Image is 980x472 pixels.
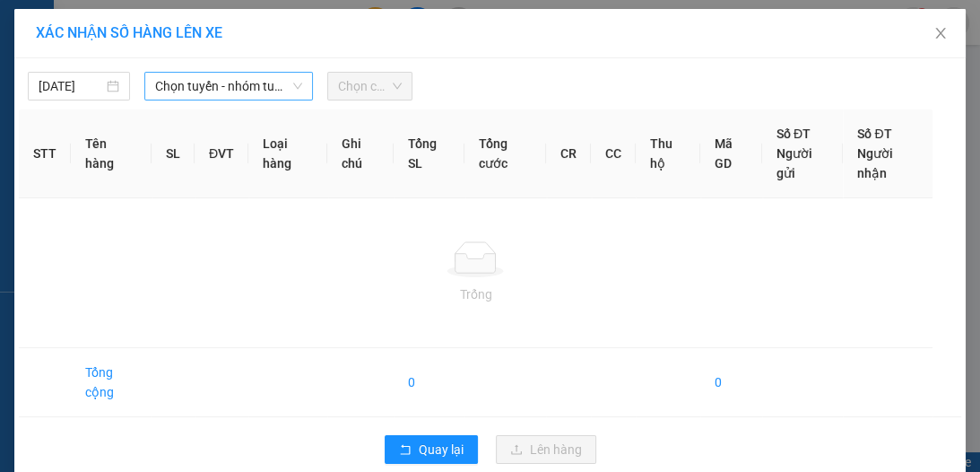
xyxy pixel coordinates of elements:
[394,348,464,417] td: 0
[700,109,762,198] th: Mã GD
[327,109,394,198] th: Ghi chú
[857,146,893,180] span: Người nhận
[394,109,464,198] th: Tổng SL
[776,146,812,180] span: Người gửi
[776,127,811,141] span: Số ĐT
[700,348,762,417] td: 0
[338,73,402,100] span: Chọn chuyến
[385,435,478,464] button: rollbackQuay lại
[36,24,222,41] span: XÁC NHẬN SỐ HÀNG LÊN XE
[399,443,412,458] span: rollback
[71,109,152,198] th: Tên hàng
[933,26,948,40] span: close
[496,435,596,464] button: uploadLên hàng
[636,109,700,198] th: Thu hộ
[419,440,464,459] span: Quay lại
[71,348,152,417] td: Tổng cộng
[591,109,636,198] th: CC
[248,109,327,198] th: Loại hàng
[152,109,195,198] th: SL
[915,9,966,59] button: Close
[19,109,71,198] th: STT
[857,127,891,141] span: Số ĐT
[155,73,302,100] span: Chọn tuyến - nhóm tuyến
[546,109,591,198] th: CR
[33,284,918,304] div: Trống
[195,109,248,198] th: ĐVT
[292,81,303,92] span: down
[464,109,546,198] th: Tổng cước
[39,76,103,96] input: 13/10/2025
